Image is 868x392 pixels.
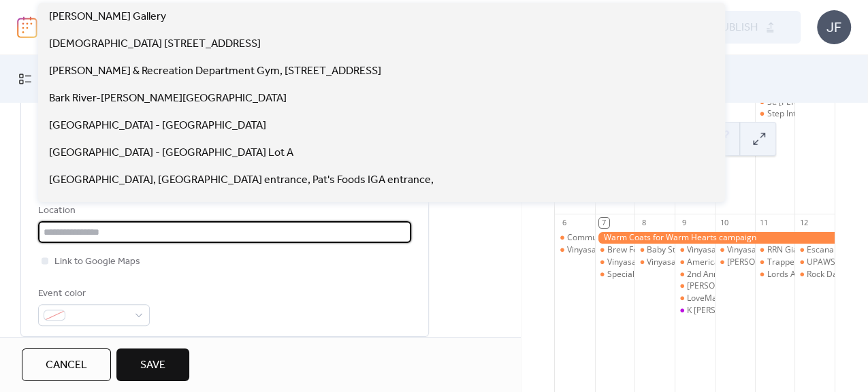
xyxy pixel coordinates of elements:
span: [GEOGRAPHIC_DATA] - [GEOGRAPHIC_DATA] Lot A [49,145,293,161]
div: LoveMarq Music Session [687,293,781,304]
span: [DEMOGRAPHIC_DATA] [STREET_ADDRESS] [49,36,261,52]
div: Event color [38,286,147,302]
div: Florence Homecoming Picnic Fundraiser [715,257,755,268]
div: JF [817,10,851,44]
div: Rock Dance-Rock Senior Center [794,269,835,280]
div: 8 [639,218,649,228]
span: [GEOGRAPHIC_DATA] - [GEOGRAPHIC_DATA] [49,118,266,134]
div: Community Flu/COVID Vaccine Clinics [567,232,709,244]
div: Vinyasa Flow Yoga Class with Instructor Sara Wheeler of Welcome Home Yoga [675,244,715,256]
div: Vinyasa Flow Yoga Class with Instructor Sara Wheeler of Welcome Home Yoga [715,244,755,256]
span: Cancel [46,357,87,374]
button: Cancel [22,348,111,381]
div: RRN Giant Garage Sale [755,244,795,256]
button: Save [116,348,189,381]
span: [GEOGRAPHIC_DATA], [GEOGRAPHIC_DATA] entrance, Pat's Foods IGA entrance, [49,172,434,189]
div: American Dreams, an exhibition in the Besse Gallery [675,257,715,268]
div: Warm Coats for Warm Hearts campaign [595,232,835,244]
a: My Events [8,61,98,97]
img: logo [17,16,37,38]
div: 11 [759,218,769,228]
div: 10 [719,218,729,228]
div: 7 [599,218,609,228]
div: Vinyasa Flow Yoga Class with Instructor Sara Wheeler of Welcome Home Yoga [555,244,595,256]
div: Trappers Education Field Day [755,257,795,268]
div: UPAWS 50th Anniversary Open House [794,257,835,268]
div: 2nd Annual Mind over Miles 5K [687,269,804,280]
span: [PERSON_NAME] & Recreation Department Gym, [STREET_ADDRESS] [49,63,381,80]
span: Save [140,357,165,374]
div: Step Into the Woods at NMU! [755,108,795,120]
div: Lords Acre Auction [767,269,838,280]
div: Baby Storytime [634,244,675,256]
div: Brew Feast [595,244,635,256]
div: LoveMarq Music Session [675,293,715,304]
div: Vinyasa Flow Yoga Class with Instructor Sara Wheeler of Welcome Home Yoga [634,257,675,268]
div: 12 [799,218,809,228]
div: Location [38,203,408,219]
div: Special Author Talk-Judge Steve Parks [595,269,635,280]
span: [PERSON_NAME] Gallery [49,9,166,25]
div: Baby Storytime [647,244,705,256]
div: 6 [559,218,569,228]
div: Brew Feast [607,244,649,256]
div: Special Author Talk-Judge [PERSON_NAME] [607,269,770,280]
div: Vinyasa Flow Yoga Class with Instructor Sara Wheeler of Welcome Home Yoga [595,257,635,268]
span: Bark River-[PERSON_NAME][GEOGRAPHIC_DATA] [49,91,287,107]
div: 9 [679,218,689,228]
span: [GEOGRAPHIC_DATA]-[GEOGRAPHIC_DATA] [49,199,262,216]
div: 2nd Annual Mind over Miles 5K [675,269,715,280]
div: Lords Acre Auction [755,269,795,280]
div: Woods & Water Annual Chamber Dinner [675,280,715,292]
span: Link to Google Maps [54,254,140,270]
div: Community Flu/COVID Vaccine Clinics [555,232,595,244]
div: RRN Giant Garage Sale [767,244,854,256]
div: Escanaba Elks Brunch [794,244,835,256]
div: K Jay the Comedian at Island Resort and Casino Club 41 [675,305,715,316]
